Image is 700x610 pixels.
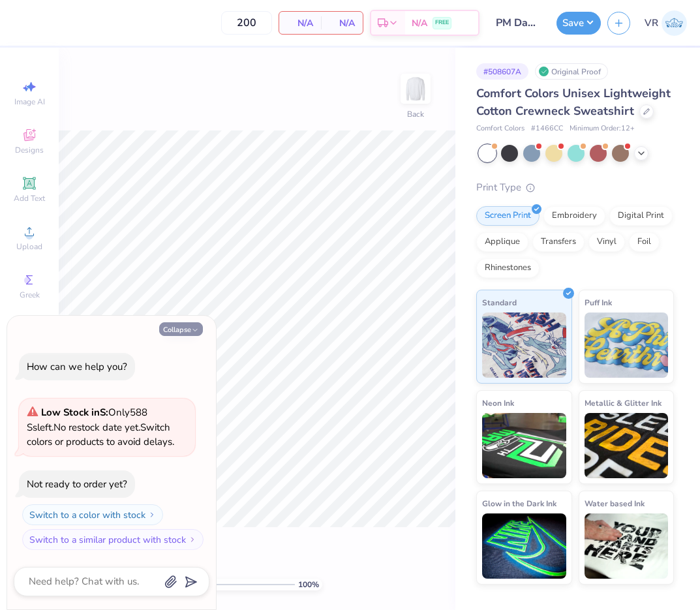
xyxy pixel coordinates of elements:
span: Comfort Colors [476,123,525,134]
span: Comfort Colors Unisex Lightweight Cotton Crewneck Sweatshirt [476,85,671,119]
img: Metallic & Glitter Ink [585,413,669,478]
input: – – [221,11,272,35]
span: N/A [412,16,427,30]
span: Designs [15,145,44,155]
span: FREE [435,18,449,27]
div: Vinyl [588,232,625,252]
button: Collapse [159,322,203,336]
div: Transfers [532,232,585,252]
input: Untitled Design [486,10,550,36]
span: Neon Ink [482,396,514,410]
img: Glow in the Dark Ink [482,513,566,579]
div: Print Type [476,180,674,195]
span: Puff Ink [585,296,612,309]
button: Switch to a color with stock [22,504,163,525]
img: Standard [482,313,566,378]
img: Switch to a color with stock [148,511,156,519]
div: Foil [629,232,660,252]
img: Water based Ink [585,513,669,579]
button: Switch to a similar product with stock [22,529,204,550]
div: Rhinestones [476,258,540,278]
span: Minimum Order: 12 + [570,123,635,134]
img: Switch to a similar product with stock [189,536,196,543]
div: Embroidery [543,206,605,226]
span: Greek [20,290,40,300]
a: VR [645,10,687,36]
span: 100 % [298,579,319,590]
span: VR [645,16,658,31]
span: # 1466CC [531,123,563,134]
span: Image AI [14,97,45,107]
span: Water based Ink [585,496,645,510]
img: Val Rhey Lodueta [662,10,687,36]
span: Only 588 Ss left. Switch colors or products to avoid delays. [27,406,174,448]
button: Save [556,12,601,35]
span: N/A [329,16,355,30]
div: Screen Print [476,206,540,226]
span: N/A [287,16,313,30]
div: Back [407,108,424,120]
span: No restock date yet. [53,421,140,434]
span: Standard [482,296,517,309]
span: Glow in the Dark Ink [482,496,556,510]
img: Back [403,76,429,102]
div: Applique [476,232,528,252]
strong: Low Stock in S : [41,406,108,419]
span: Metallic & Glitter Ink [585,396,662,410]
div: Digital Print [609,206,673,226]
div: How can we help you? [27,360,127,373]
span: Upload [16,241,42,252]
img: Neon Ink [482,413,566,478]
img: Puff Ink [585,313,669,378]
div: # 508607A [476,63,528,80]
div: Original Proof [535,63,608,80]
span: Add Text [14,193,45,204]
div: Not ready to order yet? [27,478,127,491]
